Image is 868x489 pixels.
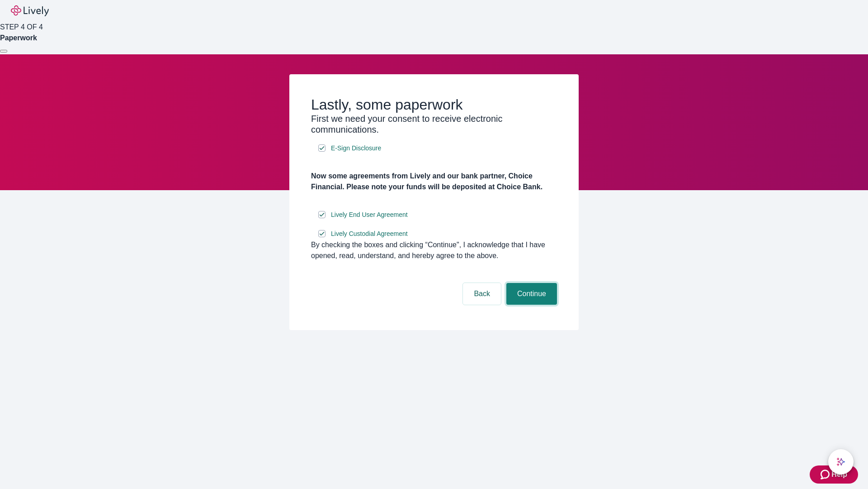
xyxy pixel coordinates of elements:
[311,171,557,192] h4: Now some agreements from Lively and our bank partner, Choice Financial. Please note your funds wi...
[821,469,831,480] svg: Zendesk support icon
[11,5,49,16] img: Lively
[329,228,410,240] a: e-sign disclosure document
[329,143,383,154] a: e-sign disclosure document
[506,283,557,305] button: Continue
[831,469,847,480] span: Help
[331,210,408,220] span: Lively End User Agreement
[311,240,557,261] div: By checking the boxes and clicking “Continue", I acknowledge that I have opened, read, understand...
[329,209,410,221] a: e-sign disclosure document
[836,457,845,466] svg: Lively AI Assistant
[828,449,854,475] button: chat
[331,144,381,153] span: E-Sign Disclosure
[331,229,408,239] span: Lively Custodial Agreement
[311,113,557,135] h3: First we need your consent to receive electronic communications.
[463,283,501,305] button: Back
[810,465,858,484] button: Zendesk support iconHelp
[311,96,557,113] h2: Lastly, some paperwork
